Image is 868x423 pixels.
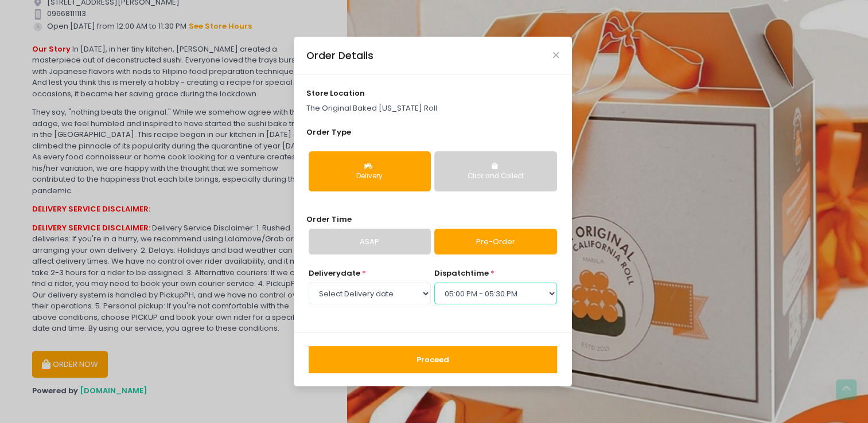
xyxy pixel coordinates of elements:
[306,48,373,63] div: Order Details
[434,151,556,191] button: Click and Collect
[553,52,559,58] button: Close
[306,214,352,225] span: Order Time
[306,88,365,99] span: store location
[306,103,559,114] p: The Original Baked [US_STATE] Roll
[434,229,556,255] a: Pre-Order
[309,268,360,279] span: Delivery date
[309,229,431,255] a: ASAP
[442,171,548,182] div: Click and Collect
[317,171,423,182] div: Delivery
[309,151,431,191] button: Delivery
[434,268,489,279] span: dispatch time
[306,127,351,138] span: Order Type
[309,346,557,374] button: Proceed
